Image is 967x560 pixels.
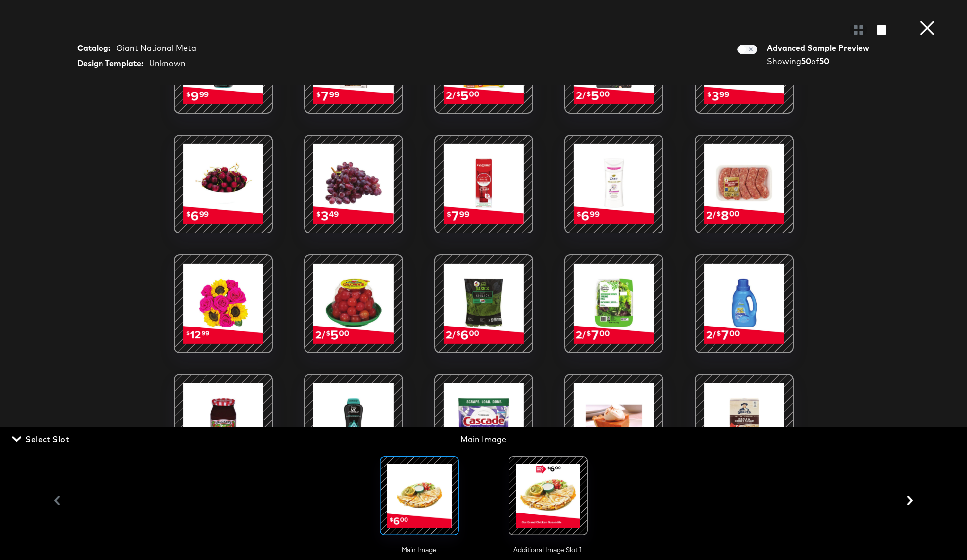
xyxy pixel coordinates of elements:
[767,43,873,54] div: Advanced Sample Preview
[14,432,69,446] span: Select Slot
[801,56,811,66] strong: 50
[819,56,829,66] strong: 50
[499,545,598,555] span: Additional Image Slot 1
[10,432,73,446] button: Select Slot
[767,56,873,67] div: Showing of
[116,43,196,54] div: Giant National Meta
[328,434,639,445] div: Main Image
[77,43,110,54] strong: Catalog:
[149,58,186,69] div: Unknown
[77,58,143,69] strong: Design Template:
[370,545,469,555] span: Main Image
